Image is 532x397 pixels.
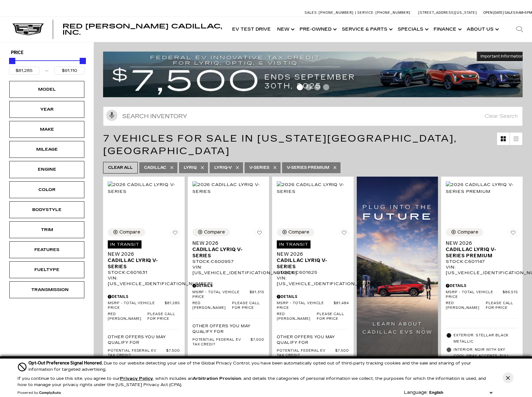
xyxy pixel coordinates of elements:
[446,259,518,264] div: Stock : C601147
[31,86,62,93] div: Model
[192,181,265,195] img: 2026 Cadillac LYRIQ V-Series
[9,201,84,218] div: BodystyleBodystyle
[454,332,518,345] span: Exterior: Stellar Black Metallic
[9,56,85,75] div: Price
[334,301,349,310] span: $81,484
[229,17,274,42] a: EV Test Drive
[288,229,309,235] div: Compare
[62,23,222,36] span: Red [PERSON_NAME] Cadillac, Inc.
[108,301,180,310] a: MSRP - Total Vehicle Price $81,285
[166,349,180,358] span: $7,500
[31,246,62,253] div: Features
[108,349,180,358] a: Potential Federal EV Tax Credit $7,500
[446,228,483,236] button: Compare Vehicle
[108,228,145,236] button: Compare Vehicle
[9,67,39,75] input: Minimum
[516,11,532,15] span: 9 AM-6 PM
[108,181,180,195] img: 2026 Cadillac LYRIQ V-Series
[335,349,349,358] span: $7,500
[428,389,494,396] select: Language Select
[232,301,264,310] span: Please call for price
[277,349,349,358] a: Potential Federal EV Tax Credit $7,500
[314,84,321,90] span: Go to slide 3
[418,11,477,15] a: [STREET_ADDRESS][US_STATE]
[171,228,180,240] button: Save Vehicle
[9,161,84,178] div: EngineEngine
[340,228,349,240] button: Save Vehicle
[404,390,428,395] div: Language:
[277,334,349,345] p: Other Offers You May Qualify For
[204,229,225,235] div: Compare
[120,376,153,381] u: Privacy Policy
[192,301,232,310] span: Red [PERSON_NAME]
[9,58,15,64] div: Minimum Price
[446,283,518,289] div: Pricing Details - New 2026 Cadillac LYRIQ V-Series Premium
[108,312,180,321] a: Red [PERSON_NAME] Please call for price
[108,240,142,249] span: In Transit
[192,240,265,259] a: New 2026Cadillac LYRIQ V-Series
[375,11,410,15] span: [PHONE_NUMBER]
[31,226,62,233] div: Trim
[509,228,518,240] button: Save Vehicle
[9,221,84,238] div: TrimTrim
[192,301,265,310] a: Red [PERSON_NAME] Please call for price
[9,121,84,138] div: MakeMake
[9,101,84,118] div: YearYear
[106,110,117,121] svg: Click to toggle on voice search
[103,107,523,126] input: Search Inventory
[255,228,264,240] button: Save Vehicle
[108,294,180,299] div: Pricing Details - New 2026 Cadillac LYRIQ V-Series
[62,23,223,36] a: Red [PERSON_NAME] Cadillac, Inc.
[395,17,430,42] a: Specials
[306,84,312,90] span: Go to slide 2
[446,290,518,299] a: MSRP - Total Vehicle Price $86,515
[17,391,61,395] div: Powered by
[192,264,265,276] div: VIN: [US_VEHICLE_IDENTIFICATION_NUMBER]
[31,206,62,213] div: Bodystyle
[454,347,518,372] span: Interior: Noir with Sky Cool Gray accents, Full Leather seat trim with Perforated inserts
[446,301,518,310] a: Red [PERSON_NAME] Please call for price
[119,229,140,235] div: Compare
[108,275,180,287] div: VIN: [US_VEHICLE_IDENTIFICATION_NUMBER]
[31,106,62,113] div: Year
[9,281,84,298] div: TransmissionTransmission
[305,11,355,14] a: Sales: [PHONE_NUMBER]
[192,228,230,236] button: Compare Vehicle
[305,11,318,15] span: Sales:
[477,52,527,61] button: Important Information
[80,58,86,64] div: Maximum Price
[192,246,260,259] span: Cadillac LYRIQ V-Series
[31,126,62,133] div: Make
[192,240,260,246] span: New 2026
[277,294,349,299] div: Pricing Details - New 2026 Cadillac LYRIQ V-Series
[277,301,334,310] span: MSRP - Total Vehicle Price
[277,240,311,249] span: In Transit
[277,312,316,321] span: Red [PERSON_NAME]
[277,312,349,321] a: Red [PERSON_NAME] Please call for price
[108,301,165,310] span: MSRP - Total Vehicle Price
[277,275,349,287] div: VIN: [US_VEHICLE_IDENTIFICATION_NUMBER]
[192,283,265,289] div: Pricing Details - New 2026 Cadillac LYRIQ V-Series
[446,290,503,299] span: MSRP - Total Vehicle Price
[103,133,457,157] span: 7 Vehicles for Sale in [US_STATE][GEOGRAPHIC_DATA], [GEOGRAPHIC_DATA]
[192,259,265,264] div: Stock : C600957
[31,266,62,273] div: Fueltype
[446,264,518,276] div: VIN: [US_VEHICLE_IDENTIFICATION_NUMBER]
[357,11,375,15] span: Service:
[249,164,269,172] span: V-Series
[250,290,264,299] span: $81,315
[12,23,44,35] img: Cadillac Dark Logo with Cadillac White Text
[192,290,250,299] span: MSRP - Total Vehicle Price
[17,376,486,387] p: If you continue to use this site, you agree to our , which includes an , and details the categori...
[277,349,335,358] span: Potential Federal EV Tax Credit
[54,67,85,75] input: Maximum
[446,301,485,310] span: Red [PERSON_NAME]
[296,17,339,42] a: Pre-Owned
[317,312,349,321] span: Please call for price
[108,312,147,321] span: Red [PERSON_NAME]
[31,286,62,293] div: Transmission
[355,11,412,14] a: Service: [PHONE_NUMBER]
[446,181,518,195] img: 2026 Cadillac LYRIQ V-Series Premium
[192,290,265,299] a: MSRP - Total Vehicle Price $81,315
[287,164,329,172] span: V-Series Premium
